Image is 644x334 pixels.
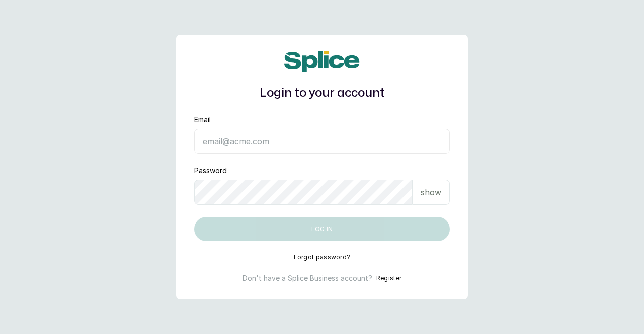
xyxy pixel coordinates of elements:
[194,129,450,154] input: email@acme.com
[194,84,450,102] h1: Login to your account
[294,253,351,261] button: Forgot password?
[421,186,441,198] p: show
[243,273,372,283] p: Don't have a Splice Business account?
[376,273,401,283] button: Register
[194,115,211,125] label: Email
[194,217,450,241] button: Log in
[194,166,227,176] label: Password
